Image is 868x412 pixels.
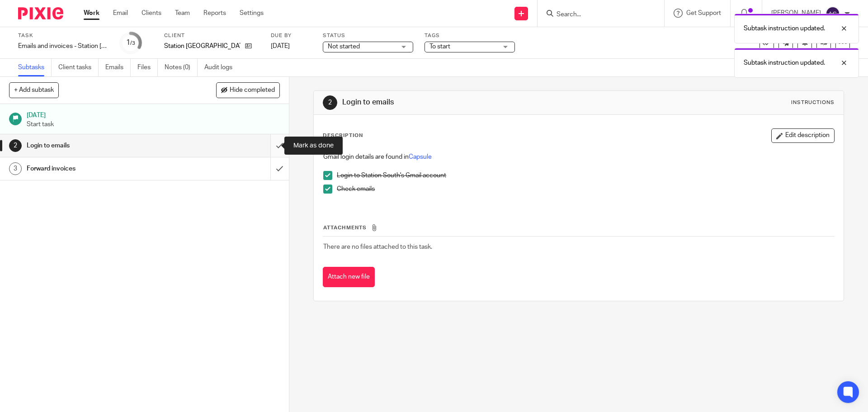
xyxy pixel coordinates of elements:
span: Not started [328,43,360,50]
span: [DATE] [271,43,290,49]
p: Start task [27,120,280,129]
h1: Login to emails [342,98,598,107]
a: Work [84,9,99,18]
a: Subtasks [18,59,52,76]
a: Team [175,9,190,18]
h1: [DATE] [27,109,280,120]
label: Due by [271,32,311,39]
a: Notes (0) [165,59,198,76]
div: 2 [9,139,22,152]
button: Hide completed [216,82,280,98]
a: Files [137,59,158,76]
a: Email [113,9,128,18]
label: Tags [425,32,515,39]
div: Emails and invoices - Station South - Aisha - Monday [18,42,108,51]
a: Audit logs [204,59,239,76]
div: Emails and invoices - Station [GEOGRAPHIC_DATA] - [DATE] [18,42,108,51]
p: Subtask instruction updated. [744,24,825,33]
span: Hide completed [230,87,275,94]
div: 2 [323,95,337,110]
span: Attachments [323,225,367,230]
a: Capsule [409,154,432,160]
img: svg%3E [826,6,840,21]
p: Login to Station South's Gmail account [337,171,834,180]
a: Client tasks [58,59,99,76]
a: Emails [105,59,131,76]
button: + Add subtask [9,82,59,98]
button: Attach new file [323,267,375,287]
small: /3 [130,41,135,46]
label: Status [323,32,413,39]
p: Description [323,132,363,139]
p: Station [GEOGRAPHIC_DATA] [164,42,241,51]
a: Clients [142,9,161,18]
img: Pixie [18,7,63,19]
p: Gmail login details are found in [323,152,834,161]
span: There are no files attached to this task. [323,244,432,250]
a: Settings [240,9,264,18]
label: Client [164,32,259,39]
div: 3 [9,162,22,175]
div: 1 [126,38,135,48]
h1: Forward invoices [27,162,183,175]
span: To start [429,43,450,50]
a: Reports [203,9,226,18]
div: Instructions [791,99,835,106]
button: Edit description [771,128,835,143]
p: Subtask instruction updated. [744,58,825,67]
label: Task [18,32,108,39]
p: Check emails [337,185,834,194]
h1: Login to emails [27,139,183,152]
